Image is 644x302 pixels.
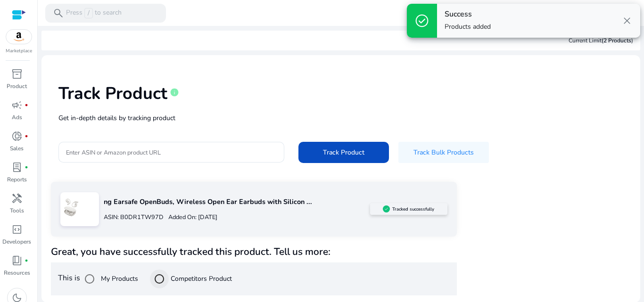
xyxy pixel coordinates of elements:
[2,237,31,246] p: Developers
[169,274,232,284] label: Competitors Product
[36,56,84,62] div: Domain Overview
[25,134,28,138] span: fiber_manual_record
[6,30,32,44] img: amazon.svg
[7,82,27,90] p: Product
[12,113,22,122] p: Ads
[10,144,24,153] p: Sales
[11,68,23,80] span: inventory_2
[170,88,179,97] span: info
[11,99,23,111] span: campaign
[323,147,364,157] span: Track Product
[11,131,23,142] span: donut_small
[25,103,28,107] span: fiber_manual_record
[15,15,23,23] img: logo_orange.svg
[60,197,82,218] img: 51u2l1PL+2L.jpg
[58,83,167,104] h1: Track Product
[104,56,159,62] div: Keywords by Traffic
[66,8,122,18] p: Press to search
[11,255,23,266] span: book_4
[26,15,46,23] div: v 4.0.25
[25,165,28,169] span: fiber_manual_record
[11,224,23,235] span: code_blocks
[84,8,93,18] span: /
[164,213,217,222] p: Added On: [DATE]
[392,206,434,212] h5: Tracked successfully
[51,246,457,258] h4: Great, you have successfully tracked this product. Tell us more:
[99,274,138,284] label: My Products
[94,55,101,62] img: tab_keywords_by_traffic_grey.svg
[4,269,30,277] p: Resources
[25,259,28,262] span: fiber_manual_record
[445,10,491,19] h4: Success
[298,142,389,163] button: Track Product
[621,15,633,26] span: close
[104,197,370,207] p: ng Earsafe OpenBuds, Wireless Open Ear Earbuds with Silicon ...
[414,13,429,28] span: check_circle
[445,22,491,32] p: Products added
[51,262,457,295] div: This is
[413,147,474,157] span: Track Bulk Products
[53,8,64,19] span: search
[15,24,23,32] img: website_grey.svg
[104,213,164,222] p: ASIN: B0DR1TW97D
[7,175,27,184] p: Reports
[6,48,32,55] p: Marketplace
[383,205,390,212] img: sellerapp_active
[398,142,489,163] button: Track Bulk Products
[10,206,24,215] p: Tools
[11,162,23,173] span: lab_profile
[25,55,33,62] img: tab_domain_overview_orange.svg
[58,113,623,123] p: Get in-depth details by tracking product
[11,193,23,204] span: handyman
[25,24,104,32] div: Domain: [DOMAIN_NAME]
